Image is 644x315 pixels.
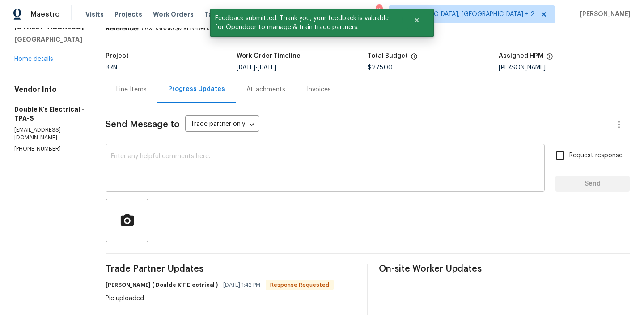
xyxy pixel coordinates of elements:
[237,65,255,71] span: [DATE]
[14,126,84,142] p: [EMAIL_ADDRESS][DOMAIN_NAME]
[185,117,259,132] div: Trade partner only
[106,264,356,273] span: Trade Partner Updates
[396,10,534,19] span: [GEOGRAPHIC_DATA], [GEOGRAPHIC_DATA] + 2
[368,53,408,59] h5: Total Budget
[106,26,139,32] b: Reference:
[499,65,630,71] div: [PERSON_NAME]
[106,24,630,33] div: 7AXGSBARQMXFB-8e65bcca0
[210,9,402,37] span: Feedback submitted. Thank you, your feedback is valuable for Opendoor to manage & train trade par...
[14,56,53,62] a: Home details
[376,5,382,14] div: 76
[402,11,432,29] button: Close
[258,65,276,71] span: [DATE]
[307,85,331,94] div: Invoices
[106,53,129,59] h5: Project
[14,145,84,153] p: [PHONE_NUMBER]
[114,10,142,19] span: Projects
[237,53,301,59] h5: Work Order Timeline
[14,85,84,94] h4: Vendor Info
[569,151,623,160] span: Request response
[30,10,60,19] span: Maestro
[379,264,630,273] span: On-site Worker Updates
[368,65,393,71] span: $275.00
[246,85,285,94] div: Attachments
[85,10,104,19] span: Visits
[223,280,260,289] span: [DATE] 1:42 PM
[14,105,84,123] h5: Double K's Electrical - TPA-S
[237,65,276,71] span: -
[411,53,418,65] span: The total cost of line items that have been proposed by Opendoor. This sum includes line items th...
[168,85,225,94] div: Progress Updates
[106,294,334,303] div: Pic uploaded
[106,280,218,289] h6: [PERSON_NAME] ( Doulde K'F Electrical )
[576,10,631,19] span: [PERSON_NAME]
[267,280,333,289] span: Response Requested
[204,11,223,17] span: Tasks
[499,53,543,59] h5: Assigned HPM
[106,65,117,71] span: BRN
[106,120,180,129] span: Send Message to
[14,35,84,44] h5: [GEOGRAPHIC_DATA]
[153,10,194,19] span: Work Orders
[116,85,147,94] div: Line Items
[546,53,553,65] span: The hpm assigned to this work order.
